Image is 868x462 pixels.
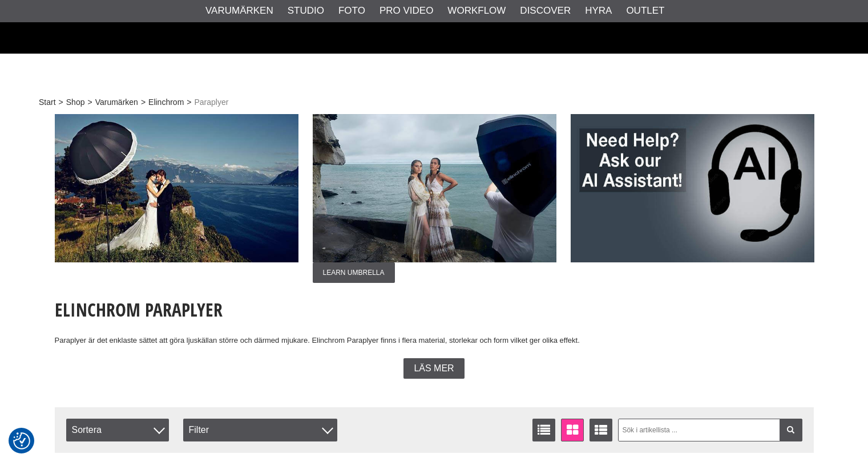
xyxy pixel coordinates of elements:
[447,3,506,18] a: Workflow
[561,419,584,441] a: Fönstervisning
[288,3,324,18] a: Studio
[141,96,146,108] span: >
[205,3,273,18] a: Varumärken
[380,3,433,18] a: Pro Video
[313,114,556,262] img: Annons:002 ban-elin-Umbrella-006.jpg
[39,96,56,108] a: Start
[66,419,169,441] span: Sortera
[780,419,802,441] a: Filtrera
[183,419,337,441] div: Filter
[590,419,612,441] a: Utökad listvisning
[618,419,802,441] input: Sök i artikellista ...
[95,96,138,108] a: Varumärken
[313,114,556,283] a: Annons:002 ban-elin-Umbrella-006.jpgLearn Umbrella
[66,96,85,108] a: Shop
[187,96,191,108] span: >
[520,3,571,18] a: Discover
[571,114,814,262] img: Annons:009 ban-elin-AIelin-eng.jpg
[55,297,814,322] h1: Elinchrom Paraplyer
[55,114,298,262] img: Annons:001 ban-elin-Umbrella-005.jpg
[626,3,664,18] a: Outlet
[532,419,555,441] a: Listvisning
[13,431,30,451] button: Samtyckesinställningar
[338,3,365,18] a: Foto
[13,432,30,449] img: Revisit consent button
[585,3,612,18] a: Hyra
[195,96,229,108] span: Paraplyer
[87,96,92,108] span: >
[55,335,814,347] p: Paraplyer är det enklaste sättet att göra ljuskällan större och därmed mjukare. Elinchrom Paraply...
[148,96,184,108] a: Elinchrom
[313,262,395,283] span: Learn Umbrella
[414,363,454,374] span: Läs mer
[59,96,63,108] span: >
